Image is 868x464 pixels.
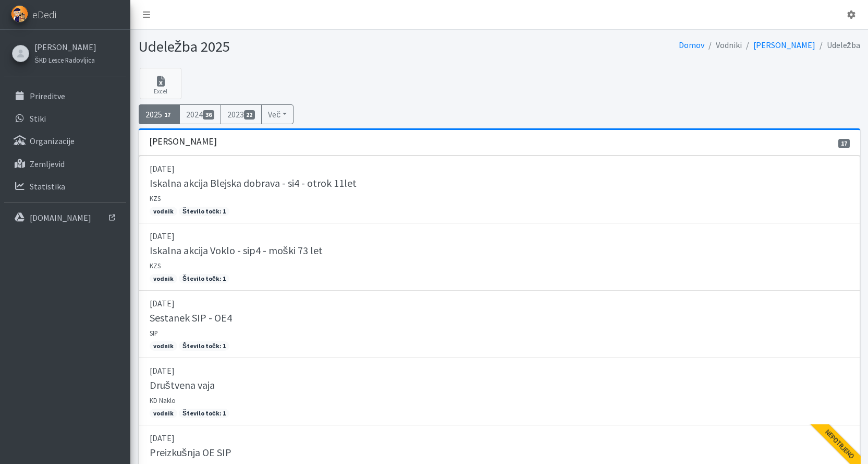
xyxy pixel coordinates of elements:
[150,446,231,459] h5: Preizkušnja OE SIP
[4,108,126,129] a: Stiki
[30,113,46,124] p: Stiki
[179,104,221,124] a: 202436
[244,110,255,120] span: 22
[150,341,177,351] span: vodnik
[150,432,849,444] p: [DATE]
[32,7,56,22] span: eDedi
[150,379,215,391] h5: Društvena vaja
[150,312,232,324] h5: Sestanek SIP - OE4
[150,244,323,257] h5: Iskalna akcija Voklo - sip4 - moški 73 let
[30,212,91,223] p: [DOMAIN_NAME]
[30,159,65,169] p: Zemljevid
[150,261,161,270] small: KZS
[221,104,262,124] a: 202322
[150,162,849,175] p: [DATE]
[139,104,180,124] a: 202517
[139,156,860,223] a: [DATE] Iskalna akcija Blejska dobrava - si4 - otrok 11let KZS vodnik Število točk: 1
[179,409,229,418] span: Število točk: 1
[150,396,176,404] small: KD Naklo
[30,181,65,192] p: Statistika
[203,110,214,120] span: 36
[4,86,126,106] a: Prireditve
[4,176,126,197] a: Statistika
[150,297,849,310] p: [DATE]
[150,274,177,283] span: vodnik
[34,56,95,64] small: ŠKD Lesce Radovljica
[150,194,161,203] small: KZS
[704,38,742,53] li: Vodniki
[149,136,217,147] h3: [PERSON_NAME]
[679,40,704,50] a: Domov
[815,38,860,53] li: Udeležba
[11,5,28,22] img: eDedi
[753,40,815,50] a: [PERSON_NAME]
[30,91,65,101] p: Prireditve
[150,230,849,242] p: [DATE]
[139,38,496,56] h1: Udeležba 2025
[34,53,96,66] a: ŠKD Lesce Radovljica
[4,153,126,174] a: Zemljevid
[139,291,860,358] a: [DATE] Sestanek SIP - OE4 SIP vodnik Število točk: 1
[139,223,860,291] a: [DATE] Iskalna akcija Voklo - sip4 - moški 73 let KZS vodnik Število točk: 1
[150,207,177,216] span: vodnik
[150,329,158,337] small: SIP
[150,177,357,189] h5: Iskalna akcija Blejska dobrava - si4 - otrok 11let
[838,139,850,148] span: 17
[150,364,849,377] p: [DATE]
[34,41,96,53] a: [PERSON_NAME]
[30,136,75,146] p: Organizacije
[4,130,126,151] a: Organizacije
[179,341,229,351] span: Število točk: 1
[4,207,126,228] a: [DOMAIN_NAME]
[162,110,174,120] span: 17
[150,409,177,418] span: vodnik
[139,358,860,425] a: [DATE] Društvena vaja KD Naklo vodnik Število točk: 1
[179,207,229,216] span: Število točk: 1
[261,104,294,124] button: Več
[140,68,181,99] a: Excel
[179,274,229,283] span: Število točk: 1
